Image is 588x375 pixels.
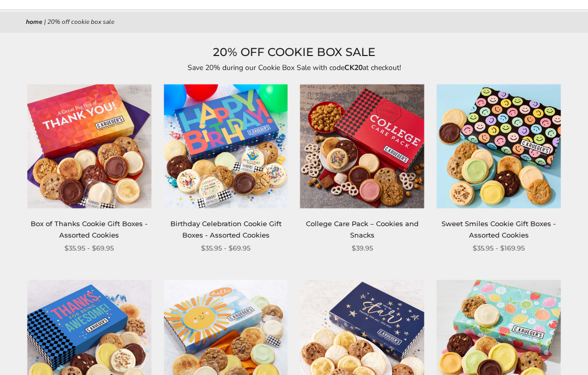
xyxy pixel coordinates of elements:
span: 20% OFF COOKIE BOX SALE [47,18,114,26]
img: Sweet Smiles Cookie Gift Boxes - Assorted Cookies [437,84,561,208]
strong: CK20 [344,63,363,73]
span: $35.95 - $69.95 [201,243,250,254]
a: Home [26,18,43,26]
h1: 20% OFF COOKIE BOX SALE [26,43,562,62]
img: College Care Pack – Cookies and Snacks [300,84,424,208]
img: Birthday Celebration Cookie Gift Boxes - Assorted Cookies [164,84,288,208]
span: | [44,18,46,26]
span: $35.95 - $69.95 [64,243,114,254]
nav: breadcrumbs [26,17,562,27]
a: Birthday Celebration Cookie Gift Boxes - Assorted Cookies [170,219,282,239]
a: Box of Thanks Cookie Gift Boxes - Assorted Cookies [31,219,148,239]
span: $39.95 [352,243,373,254]
p: Save 20% during our Cookie Box Sale with code at checkout! [55,62,533,74]
a: Sweet Smiles Cookie Gift Boxes - Assorted Cookies [442,219,556,239]
a: College Care Pack – Cookies and Snacks [306,219,419,239]
span: $35.95 - $169.95 [473,243,525,254]
img: Box of Thanks Cookie Gift Boxes - Assorted Cookies [27,84,151,208]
